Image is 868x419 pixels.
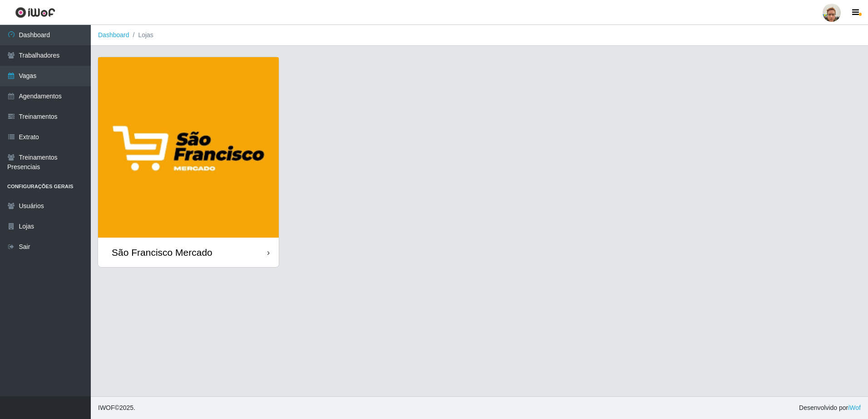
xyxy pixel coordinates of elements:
img: CoreUI Logo [15,7,55,18]
div: São Francisco Mercado [112,247,212,258]
li: Lojas [129,30,153,40]
a: iWof [848,404,861,411]
a: São Francisco Mercado [98,57,279,267]
span: Desenvolvido por [799,403,861,413]
span: IWOF [98,404,115,411]
span: © 2025 . [98,403,135,413]
img: cardImg [98,57,279,238]
a: Dashboard [98,31,129,39]
nav: breadcrumb [91,25,868,46]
